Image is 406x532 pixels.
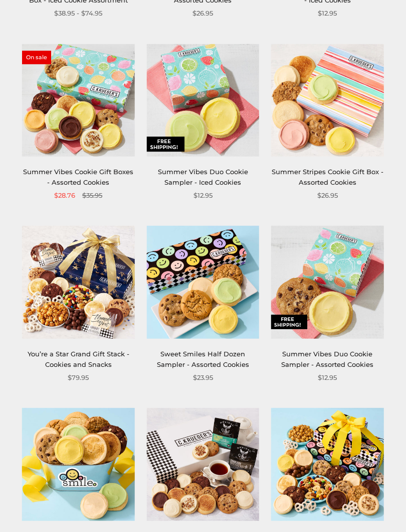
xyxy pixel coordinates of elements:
[8,494,104,524] iframe: Sign Up via Text for Offers
[82,190,102,201] span: $35.95
[22,51,51,64] span: On sale
[54,8,102,19] span: $38.95 - $74.95
[22,226,134,338] img: You’re a Star Grand Gift Stack - Cookies and Snacks
[318,8,337,19] span: $12.95
[192,8,213,19] span: $26.95
[54,190,75,201] span: $28.76
[22,408,134,520] img: Sweet Smiles Gift Pail - Assorted Cookies
[147,226,259,338] img: Sweet Smiles Half Dozen Sampler - Assorted Cookies
[22,44,134,156] img: Summer Vibes Cookie Gift Boxes - Assorted Cookies
[158,168,248,186] a: Summer Vibes Duo Cookie Sampler - Iced Cookies
[272,168,383,186] a: Summer Stripes Cookie Gift Box - Assorted Cookies
[193,190,213,201] span: $12.95
[318,372,337,383] span: $12.95
[317,190,338,201] span: $26.95
[271,226,383,338] img: Summer Vibes Duo Cookie Sampler - Assorted Cookies
[193,372,213,383] span: $23.95
[271,44,383,156] img: Summer Stripes Cookie Gift Box - Assorted Cookies
[147,408,259,520] img: Harlequin Grand Gourmet Cookies & Tea Gift Set
[281,350,373,368] a: Summer Vibes Duo Cookie Sampler - Assorted Cookies
[271,408,383,520] img: Sweet Smiles Grand Gift Stack - Cookies and Snacks
[147,44,259,156] img: Summer Vibes Duo Cookie Sampler - Iced Cookies
[68,372,89,383] span: $79.95
[23,168,133,186] a: Summer Vibes Cookie Gift Boxes - Assorted Cookies
[157,350,249,368] a: Sweet Smiles Half Dozen Sampler - Assorted Cookies
[28,350,129,368] a: You’re a Star Grand Gift Stack - Cookies and Snacks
